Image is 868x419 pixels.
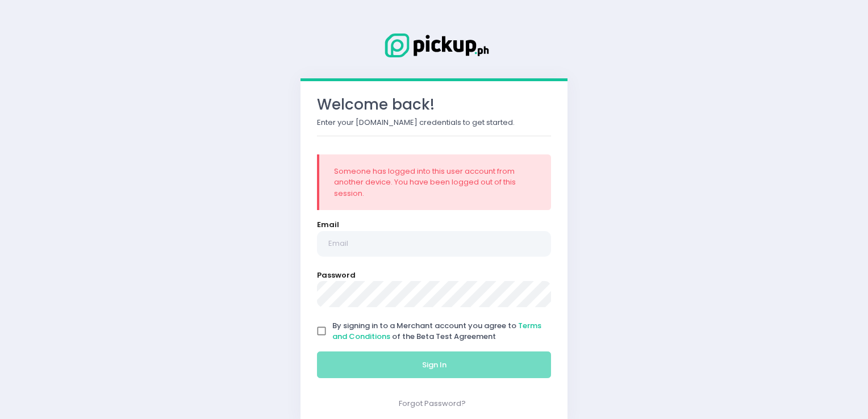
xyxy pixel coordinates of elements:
[317,219,339,231] label: Email
[422,359,446,370] span: Sign In
[317,231,551,257] input: Email
[332,320,541,342] span: By signing in to a Merchant account you agree to of the Beta Test Agreement
[334,166,536,199] div: Someone has logged into this user account from another device. You have been logged out of this s...
[317,351,551,379] button: Sign In
[317,117,551,128] p: Enter your [DOMAIN_NAME] credentials to get started.
[317,96,551,114] h3: Welcome back!
[317,270,356,281] label: Password
[377,31,491,60] img: Logo
[399,398,466,409] a: Forgot Password?
[332,320,541,342] a: Terms and Conditions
